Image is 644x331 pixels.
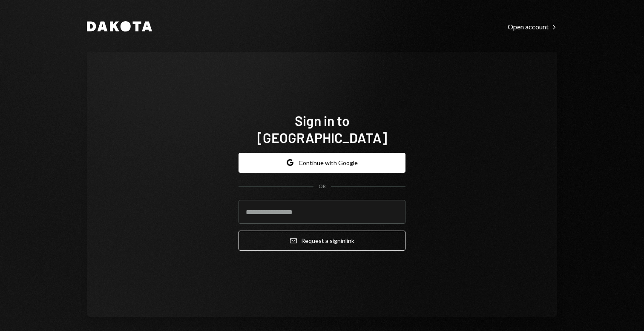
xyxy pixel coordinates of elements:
a: Open account [508,22,557,31]
div: OR [319,183,326,190]
h1: Sign in to [GEOGRAPHIC_DATA] [239,112,405,146]
div: Open account [508,23,557,31]
button: Request a signinlink [239,231,405,251]
button: Continue with Google [239,153,405,173]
